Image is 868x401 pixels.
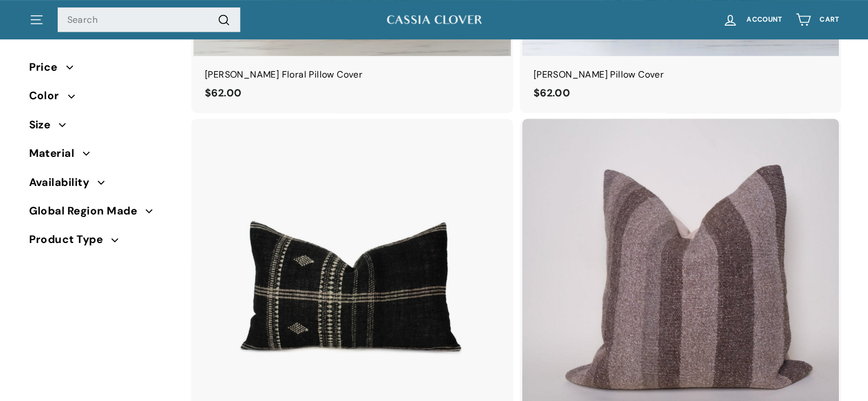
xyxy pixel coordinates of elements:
button: Color [29,84,175,113]
button: Price [29,56,175,84]
div: [PERSON_NAME] Floral Pillow Cover [205,67,499,82]
button: Product Type [29,228,175,257]
span: Size [29,116,59,133]
span: Global Region Made [29,202,146,220]
span: Material [29,145,83,162]
span: Product Type [29,231,112,248]
span: Account [746,16,782,23]
span: $62.00 [534,86,570,100]
span: $62.00 [205,86,241,100]
a: Account [716,3,789,37]
a: Cart [789,3,846,37]
button: Material [29,142,175,171]
span: Availability [29,174,98,191]
button: Availability [29,171,175,200]
span: Color [29,87,68,104]
span: Cart [819,16,839,23]
input: Search [58,7,240,33]
button: Global Region Made [29,200,175,228]
div: [PERSON_NAME] Pillow Cover [534,67,828,82]
button: Size [29,114,175,142]
span: Price [29,59,66,76]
